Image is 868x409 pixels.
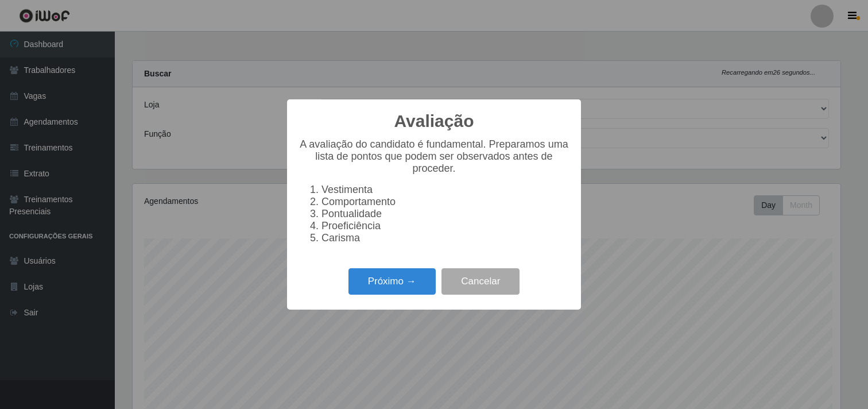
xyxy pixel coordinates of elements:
[394,111,474,132] h2: Avaliação
[321,196,569,208] li: Comportamento
[321,232,569,244] li: Carisma
[441,268,520,295] button: Cancelar
[321,220,569,232] li: Proeficiência
[299,138,569,175] p: A avaliação do candidato é fundamental. Preparamos uma lista de pontos que podem ser observados a...
[321,184,569,196] li: Vestimenta
[348,268,436,295] button: Próximo →
[321,208,569,220] li: Pontualidade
